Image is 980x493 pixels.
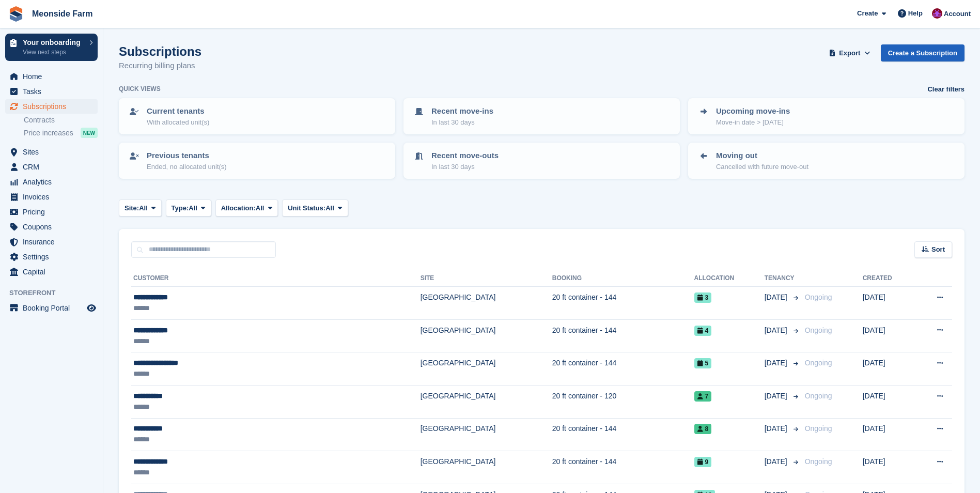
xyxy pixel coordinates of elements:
a: Previous tenants Ended, no allocated unit(s) [120,144,394,178]
td: 20 ft container - 144 [552,352,694,386]
button: Type: All [166,199,211,217]
span: Type: [172,203,189,213]
span: Ongoing [805,392,832,400]
a: Preview store [85,302,98,314]
span: Ongoing [805,424,832,433]
span: 9 [694,457,712,467]
a: menu [5,250,98,264]
h6: Quick views [119,84,161,94]
span: [DATE] [765,423,789,434]
a: menu [5,160,98,174]
p: Recent move-outs [431,150,499,162]
td: [DATE] [863,319,914,352]
span: All [256,203,265,213]
a: menu [5,301,98,315]
a: Moving out Cancelled with future move-out [689,144,963,178]
a: menu [5,205,98,219]
th: Tenancy [765,270,801,287]
span: Invoices [23,190,85,204]
a: menu [5,69,98,84]
span: Sort [931,244,945,255]
a: Create a Subscription [881,44,965,61]
span: Insurance [23,235,85,249]
span: All [139,203,148,213]
p: Previous tenants [147,150,227,162]
a: Current tenants With allocated unit(s) [120,99,394,133]
a: menu [5,220,98,234]
span: 3 [694,292,712,303]
button: Export [827,44,873,61]
p: Ended, no allocated unit(s) [147,162,227,172]
td: [DATE] [863,352,914,386]
p: Recurring billing plans [119,60,201,72]
a: menu [5,235,98,249]
th: Booking [552,270,694,287]
span: 5 [694,358,712,368]
td: [GEOGRAPHIC_DATA] [421,451,552,484]
span: Subscriptions [23,99,85,114]
th: Allocation [694,270,765,287]
td: [DATE] [863,451,914,484]
td: [GEOGRAPHIC_DATA] [421,418,552,451]
span: Home [23,69,85,84]
td: [DATE] [863,385,914,418]
a: Price increases NEW [24,127,98,138]
p: View next steps [23,48,84,57]
td: 20 ft container - 144 [552,287,694,320]
img: stora-icon-8386f47178a22dfd0bd8f6a31ec36ba5ce8667c1dd55bd0f319d3a0aa187defe.svg [8,6,24,22]
span: Tasks [23,84,85,99]
th: Customer [131,270,421,287]
span: Coupons [23,220,85,234]
td: [DATE] [863,418,914,451]
p: Cancelled with future move-out [716,162,808,172]
span: Ongoing [805,326,832,334]
span: Ongoing [805,457,832,466]
span: [DATE] [765,292,789,303]
span: 4 [694,326,712,336]
div: NEW [81,128,98,138]
span: 8 [694,424,712,434]
th: Created [863,270,914,287]
td: [GEOGRAPHIC_DATA] [421,385,552,418]
span: Sites [23,145,85,159]
a: Your onboarding View next steps [5,34,98,61]
a: menu [5,190,98,204]
button: Site: All [119,199,162,217]
p: With allocated unit(s) [147,117,209,128]
span: Allocation: [221,203,256,213]
button: Allocation: All [215,199,278,217]
a: menu [5,175,98,189]
span: Settings [23,250,85,264]
span: Pricing [23,205,85,219]
span: Ongoing [805,293,832,301]
span: CRM [23,160,85,174]
span: Analytics [23,175,85,189]
span: All [189,203,197,213]
td: 20 ft container - 144 [552,319,694,352]
span: Storefront [9,288,103,298]
span: Unit Status: [288,203,325,213]
p: Move-in date > [DATE] [716,117,790,128]
span: [DATE] [765,391,789,402]
img: Oliver Atkinson [932,8,942,19]
p: In last 30 days [431,117,493,128]
p: In last 30 days [431,162,499,172]
h1: Subscriptions [119,44,201,58]
td: [GEOGRAPHIC_DATA] [421,352,552,386]
span: Export [839,48,860,58]
a: menu [5,145,98,159]
a: menu [5,99,98,114]
span: [DATE] [765,456,789,467]
td: [GEOGRAPHIC_DATA] [421,319,552,352]
p: Current tenants [147,105,209,117]
span: [DATE] [765,325,789,336]
a: Contracts [24,115,98,125]
a: Clear filters [927,84,965,95]
p: Moving out [716,150,808,162]
td: 20 ft container - 144 [552,451,694,484]
span: Account [944,9,971,19]
td: [DATE] [863,287,914,320]
p: Upcoming move-ins [716,105,790,117]
p: Recent move-ins [431,105,493,117]
a: Upcoming move-ins Move-in date > [DATE] [689,99,963,133]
